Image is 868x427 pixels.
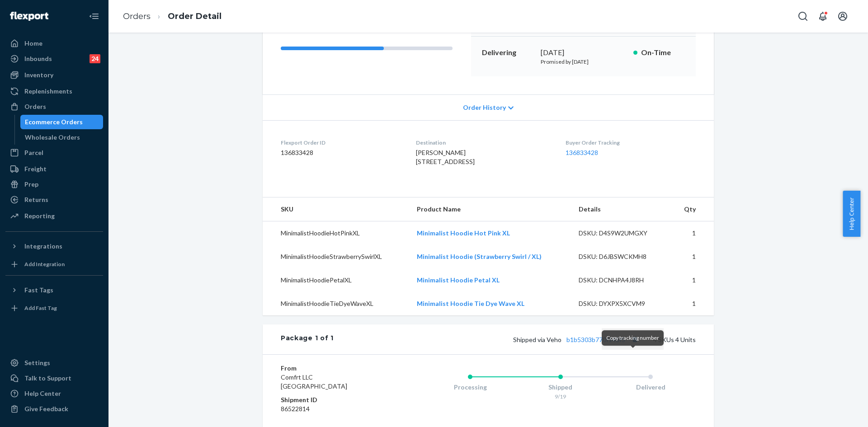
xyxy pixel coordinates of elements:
[566,149,598,156] a: 136833428
[263,197,410,221] th: SKU
[5,52,103,66] a: Inbounds24
[263,292,410,315] td: MinimalistHoodieTieDyeWaveXL
[814,7,832,25] button: Open notifications
[24,102,46,111] div: Orders
[85,7,103,25] button: Close Navigation
[5,36,103,51] a: Home
[334,333,696,345] div: 4 SKUs 4 Units
[5,177,103,192] a: Prep
[24,87,72,96] div: Replenishments
[263,245,410,268] td: MinimalistHoodieStrawberrySwirlXL
[281,139,401,146] dt: Flexport Order ID
[5,145,103,160] a: Parcel
[541,58,626,66] p: Promised by [DATE]
[566,139,696,146] dt: Buyer Order Tracking
[513,336,641,343] span: Shipped via Veho
[24,389,61,398] div: Help Center
[90,54,100,63] div: 24
[5,356,103,370] a: Settings
[579,252,664,261] div: DSKU: D6JBSWCKMH8
[24,148,43,157] div: Parcel
[281,333,334,345] div: Package 1 of 1
[843,191,860,237] button: Help Center
[541,47,626,58] div: [DATE]
[417,253,542,260] a: Minimalist Hoodie (Strawberry Swirl / XL)
[5,84,103,99] a: Replenishments
[263,221,410,245] td: MinimalistHoodieHotPinkXL
[671,245,714,268] td: 1
[24,70,53,80] div: Inventory
[5,402,103,416] button: Give Feedback
[5,257,103,272] a: Add Integration
[579,229,664,238] div: DSKU: D4S9W2UMGXY
[281,395,389,404] dt: Shipment ID
[24,358,50,367] div: Settings
[24,195,48,204] div: Returns
[20,130,104,145] a: Wholesale Orders
[515,393,606,400] div: 9/19
[168,11,222,21] a: Order Detail
[417,229,510,237] a: Minimalist Hoodie Hot Pink XL
[579,299,664,308] div: DSKU: DYXPX5XCVM9
[24,180,38,189] div: Prep
[263,268,410,292] td: MinimalistHoodiePetalXL
[281,373,347,390] span: Comfrt LLC [GEOGRAPHIC_DATA]
[417,276,500,284] a: Minimalist Hoodie Petal XL
[24,164,47,174] div: Freight
[5,99,103,114] a: Orders
[566,336,625,343] a: b1b5303b770f145f5
[5,192,103,207] a: Returns
[605,383,696,392] div: Delivered
[281,148,401,157] dd: 136833428
[5,386,103,401] a: Help Center
[571,197,671,221] th: Details
[671,197,714,221] th: Qty
[5,283,103,297] button: Fast Tags
[116,3,229,30] ol: breadcrumbs
[416,149,475,165] span: [PERSON_NAME] [STREET_ADDRESS]
[5,68,103,82] a: Inventory
[671,268,714,292] td: 1
[24,260,65,268] div: Add Integration
[5,162,103,176] a: Freight
[5,239,103,253] button: Integrations
[24,242,62,251] div: Integrations
[24,286,53,295] div: Fast Tags
[410,197,571,221] th: Product Name
[281,404,389,413] dd: 86522814
[834,7,852,25] button: Open account menu
[5,209,103,223] a: Reporting
[671,221,714,245] td: 1
[24,211,55,221] div: Reporting
[5,301,103,315] a: Add Fast Tag
[25,117,83,127] div: Ecommerce Orders
[463,103,506,112] span: Order History
[641,47,685,58] p: On-Time
[794,7,812,25] button: Open Search Box
[24,304,57,312] div: Add Fast Tag
[417,300,524,307] a: Minimalist Hoodie Tie Dye Wave XL
[482,47,533,58] p: Delivering
[416,139,551,146] dt: Destination
[10,12,48,21] img: Flexport logo
[24,374,71,383] div: Talk to Support
[671,292,714,315] td: 1
[515,383,606,392] div: Shipped
[579,276,664,285] div: DSKU: DCNHPA4J8RH
[24,39,42,48] div: Home
[24,404,68,413] div: Give Feedback
[606,334,659,341] span: Copy tracking number
[5,371,103,385] a: Talk to Support
[281,364,389,373] dt: From
[25,133,80,142] div: Wholesale Orders
[123,11,151,21] a: Orders
[24,54,52,63] div: Inbounds
[425,383,515,392] div: Processing
[20,115,104,129] a: Ecommerce Orders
